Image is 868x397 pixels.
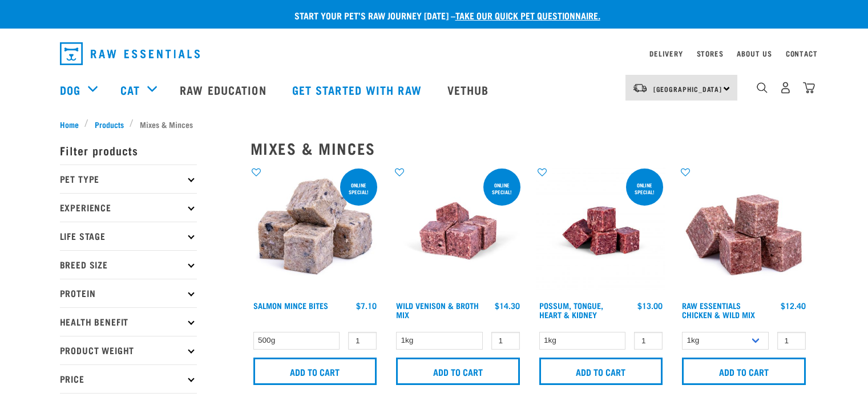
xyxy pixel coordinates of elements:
[495,301,520,310] div: $14.30
[637,301,663,310] div: $13.00
[737,51,772,55] a: About Us
[348,332,377,350] input: 1
[697,51,724,55] a: Stores
[88,118,130,130] a: Products
[396,358,520,385] input: Add to cart
[682,303,755,316] a: Raw Essentials Chicken & Wild Mix
[649,51,683,55] a: Delivery
[436,67,503,113] a: Vethub
[455,13,600,18] a: take our quick pet questionnaire.
[757,82,768,93] img: home-icon-1@2x.png
[60,118,79,130] span: Home
[653,87,722,91] span: [GEOGRAPHIC_DATA]
[781,301,806,310] div: $12.40
[60,165,197,193] p: Pet Type
[626,177,663,200] div: ONLINE SPECIAL!
[393,166,523,296] img: Vension and heart
[777,332,806,350] input: 1
[251,139,809,157] h2: Mixes & Minces
[60,250,197,279] p: Breed Size
[786,51,818,55] a: Contact
[483,177,520,200] div: ONLINE SPECIAL!
[60,307,197,336] p: Health Benefit
[60,136,197,165] p: Filter products
[340,177,377,200] div: ONLINE SPECIAL!
[168,67,280,113] a: Raw Education
[251,166,380,296] img: 1141 Salmon Mince 01
[491,332,520,350] input: 1
[60,42,200,65] img: Raw Essentials Logo
[679,166,809,296] img: Pile Of Cubed Chicken Wild Meat Mix
[120,81,140,98] a: Cat
[356,301,377,310] div: $7.10
[253,358,377,385] input: Add to cart
[803,82,815,94] img: home-icon@2x.png
[60,118,85,130] a: Home
[281,67,436,113] a: Get started with Raw
[60,81,80,98] a: Dog
[60,222,197,250] p: Life Stage
[253,303,328,307] a: Salmon Mince Bites
[95,118,124,130] span: Products
[60,364,197,393] p: Price
[60,279,197,307] p: Protein
[634,332,663,350] input: 1
[539,358,663,385] input: Add to cart
[60,193,197,222] p: Experience
[51,38,818,70] nav: dropdown navigation
[780,82,792,94] img: user.png
[539,303,603,316] a: Possum, Tongue, Heart & Kidney
[682,358,806,385] input: Add to cart
[60,118,809,130] nav: breadcrumbs
[60,336,197,364] p: Product Weight
[536,166,666,296] img: Possum Tongue Heart Kidney 1682
[396,303,479,316] a: Wild Venison & Broth Mix
[632,83,648,93] img: van-moving.png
